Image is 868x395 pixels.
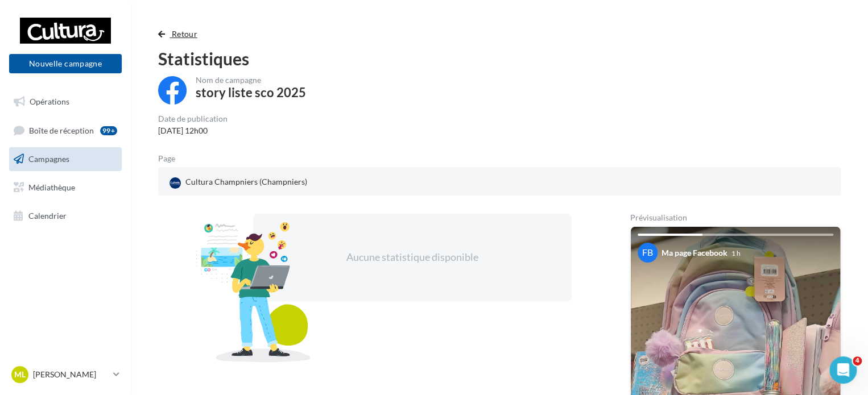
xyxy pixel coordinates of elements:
[33,369,109,380] p: [PERSON_NAME]
[100,126,117,135] div: 99+
[290,250,535,265] div: Aucune statistique disponible
[630,214,841,222] div: Prévisualisation
[829,356,857,384] iframe: Intercom live chat
[29,125,94,135] span: Boîte de réception
[167,174,388,191] a: Cultura Champniers (Champniers)
[9,364,122,385] a: ML [PERSON_NAME]
[9,54,122,73] button: Nouvelle campagne
[7,176,124,199] a: Médiathèque
[158,27,202,41] button: Retour
[158,155,184,163] div: Page
[28,182,75,192] span: Médiathèque
[731,248,741,258] div: 1 h
[158,115,228,123] div: Date de publication
[172,29,197,39] span: Retour
[196,76,306,84] div: Nom de campagne
[158,50,841,67] div: Statistiques
[28,210,67,220] span: Calendrier
[7,118,124,143] a: Boîte de réception99+
[196,86,306,99] div: story liste sco 2025
[662,247,728,259] div: Ma page Facebook
[853,356,862,365] span: 4
[158,125,228,136] div: [DATE] 12h00
[7,90,124,114] a: Opérations
[30,97,69,106] span: Opérations
[14,369,26,380] span: ML
[7,147,124,171] a: Campagnes
[167,174,309,191] div: Cultura Champniers (Champniers)
[638,243,658,263] div: FB
[7,204,124,228] a: Calendrier
[28,154,69,164] span: Campagnes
